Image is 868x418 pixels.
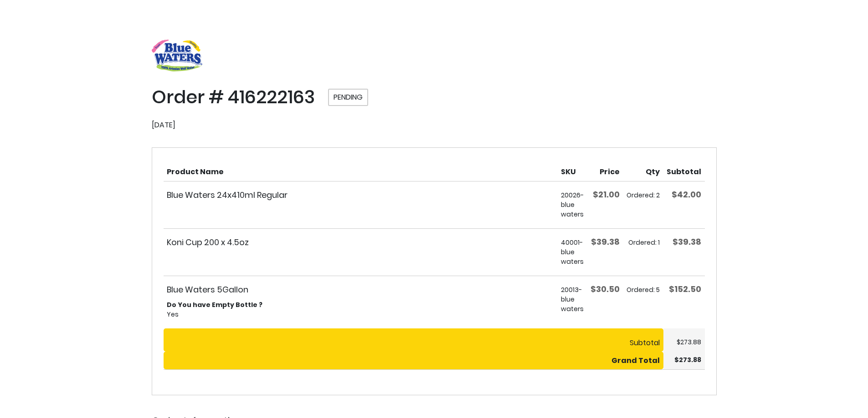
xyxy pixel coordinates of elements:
[623,159,663,181] th: Qty
[674,355,701,364] span: $273.88
[558,159,587,181] th: SKU
[658,238,660,247] span: 1
[152,84,315,110] span: Order # 416222163
[677,337,701,347] span: $273.88
[167,236,554,248] strong: Koni Cup 200 x 4.5oz
[558,181,587,229] td: 20026-blue waters
[669,283,701,295] span: $152.50
[593,189,620,200] span: $21.00
[152,40,202,71] a: store logo
[558,276,587,328] td: 20013-blue waters
[672,189,701,200] span: $42.00
[656,191,660,200] span: 2
[591,236,620,247] span: $39.38
[167,283,554,296] strong: Blue Waters 5Gallon
[587,159,623,181] th: Price
[628,238,658,247] span: Ordered
[591,283,620,295] span: $30.50
[164,159,558,181] th: Product Name
[164,328,663,352] th: Subtotal
[167,310,554,319] dd: Yes
[673,236,701,247] span: $39.38
[328,89,368,106] span: Pending
[656,285,660,294] span: 5
[152,120,175,130] span: [DATE]
[663,159,705,181] th: Subtotal
[611,355,660,366] strong: Grand Total
[167,300,554,310] dt: Do You have Empty Bottle ?
[627,285,656,294] span: Ordered
[167,189,554,201] strong: Blue Waters 24x410ml Regular
[558,228,587,276] td: 40001-blue waters
[627,191,656,200] span: Ordered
